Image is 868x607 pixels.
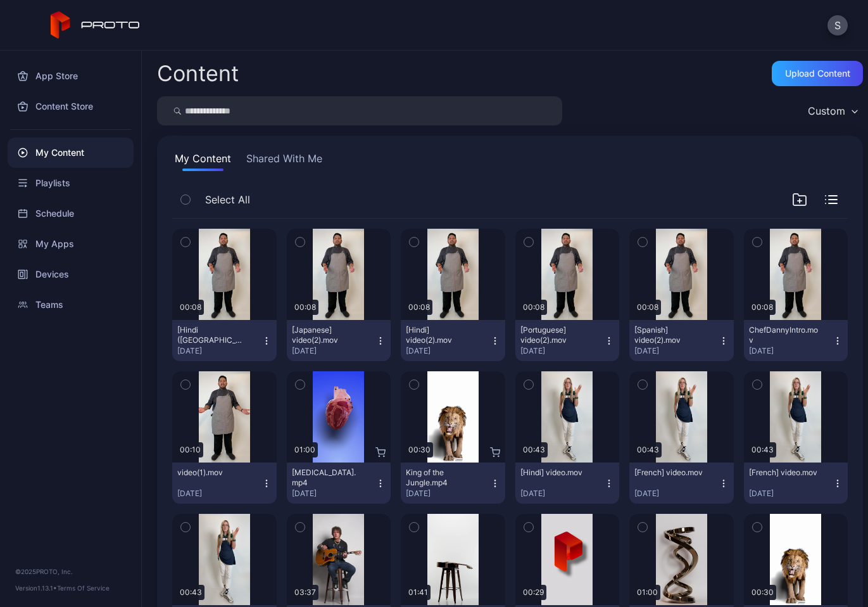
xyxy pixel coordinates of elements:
[57,584,110,592] a: Terms Of Service
[287,320,391,361] button: [Japanese] video(2).mov[DATE]
[292,325,362,345] div: [Japanese] video(2).mov
[634,346,719,356] div: [DATE]
[401,320,505,361] button: [Hindi] video(2).mov[DATE]
[629,320,734,361] button: [Spanish] video(2).mov[DATE]
[406,346,490,356] div: [DATE]
[157,63,239,84] div: Content
[205,192,250,207] span: Select All
[827,15,848,35] button: S
[8,290,134,320] a: Teams
[749,468,819,478] div: [French] video.mov
[808,105,845,117] div: Custom
[177,489,261,499] div: [DATE]
[15,566,126,577] div: © 2025 PROTO, Inc.
[287,463,391,504] button: [MEDICAL_DATA].mp4[DATE]
[172,463,277,504] button: video(1).mov[DATE]
[634,489,719,499] div: [DATE]
[406,489,490,499] div: [DATE]
[515,320,620,361] button: [Portuguese] video(2).mov[DATE]
[634,468,704,478] div: [French] video.mov
[244,151,325,171] button: Shared With Me
[172,151,234,171] button: My Content
[8,137,134,168] a: My Content
[177,468,247,478] div: video(1).mov
[520,325,590,345] div: [Portuguese] video(2).mov
[8,168,134,198] a: Playlists
[292,489,376,499] div: [DATE]
[785,68,850,79] div: Upload Content
[772,61,863,86] button: Upload Content
[406,468,475,488] div: King of the Jungle.mp4
[15,584,57,592] span: Version 1.13.1 •
[749,489,833,499] div: [DATE]
[8,61,134,91] a: App Store
[744,463,848,504] button: [French] video.mov[DATE]
[8,259,134,290] a: Devices
[177,346,261,356] div: [DATE]
[406,325,475,345] div: [Hindi] video(2).mov
[177,325,247,345] div: [Hindi (India)] ChefDannyIntro.mov
[172,320,277,361] button: [Hindi ([GEOGRAPHIC_DATA])] ChefDannyIntro.mov[DATE]
[401,463,505,504] button: King of the Jungle.mp4[DATE]
[629,463,734,504] button: [French] video.mov[DATE]
[520,346,605,356] div: [DATE]
[802,96,863,125] button: Custom
[292,468,362,488] div: Human Heart.mp4
[749,325,819,345] div: ChefDannyIntro.mov
[292,346,376,356] div: [DATE]
[8,229,134,259] a: My Apps
[520,489,605,499] div: [DATE]
[749,346,833,356] div: [DATE]
[634,325,704,345] div: [Spanish] video(2).mov
[520,468,590,478] div: [Hindi] video.mov
[515,463,620,504] button: [Hindi] video.mov[DATE]
[8,91,134,122] a: Content Store
[744,320,848,361] button: ChefDannyIntro.mov[DATE]
[8,198,134,229] a: Schedule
